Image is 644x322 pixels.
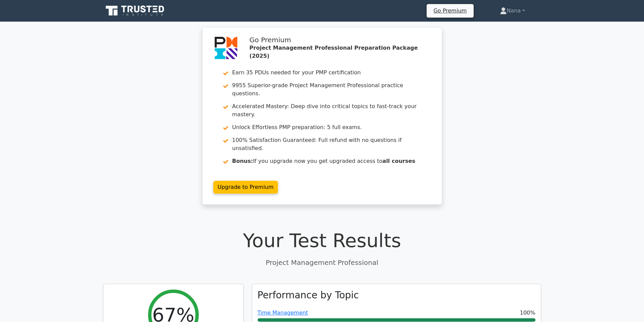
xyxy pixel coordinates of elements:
[429,6,471,15] a: Go Premium
[213,181,278,194] a: Upgrade to Premium
[484,4,541,18] a: Nana
[258,309,308,316] a: Time Management
[520,309,535,317] span: 100%
[103,257,541,268] p: Project Management Professional
[258,290,359,301] h3: Performance by Topic
[103,229,541,252] h1: Your Test Results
